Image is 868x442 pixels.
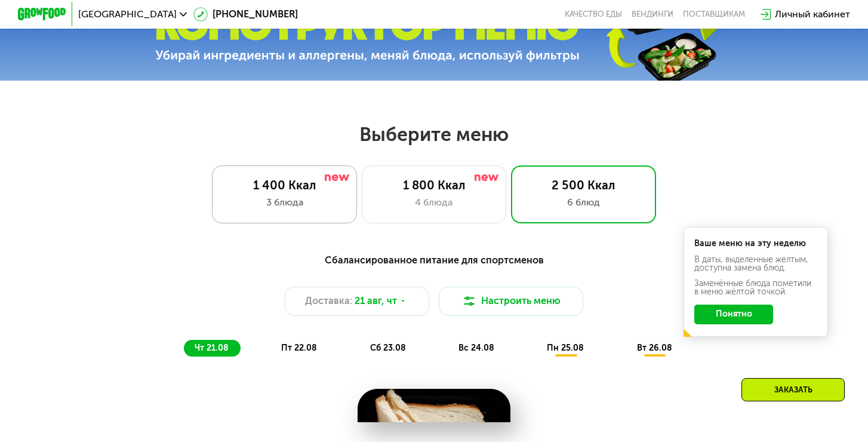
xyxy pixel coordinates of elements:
a: [PHONE_NUMBER] [193,7,298,22]
div: Сбалансированное питание для спортсменов [77,253,791,268]
div: Заказать [741,378,845,401]
span: пт 22.08 [281,343,317,353]
button: Понятно [694,305,773,324]
span: 21 авг, чт [355,294,397,308]
span: сб 23.08 [370,343,406,353]
a: Вендинги [632,10,673,19]
button: Настроить меню [439,287,583,315]
div: Личный кабинет [775,7,850,22]
div: поставщикам [683,10,745,19]
a: Качество еды [565,10,622,19]
div: 6 блюд [524,195,643,210]
div: 1 400 Ккал [225,178,344,192]
div: 1 800 Ккал [374,178,494,192]
span: Доставка: [305,294,352,308]
div: Заменённые блюда пометили в меню жёлтой точкой. [694,280,817,296]
div: 2 500 Ккал [524,178,643,192]
span: пн 25.08 [547,343,584,353]
span: [GEOGRAPHIC_DATA] [78,10,177,19]
span: вс 24.08 [458,343,494,353]
span: вт 26.08 [637,343,672,353]
span: чт 21.08 [195,343,229,353]
div: 3 блюда [225,195,344,210]
div: Ваше меню на эту неделю [694,240,817,248]
div: В даты, выделенные желтым, доступна замена блюд. [694,256,817,272]
div: 4 блюда [374,195,494,210]
h2: Выберите меню [39,122,830,146]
